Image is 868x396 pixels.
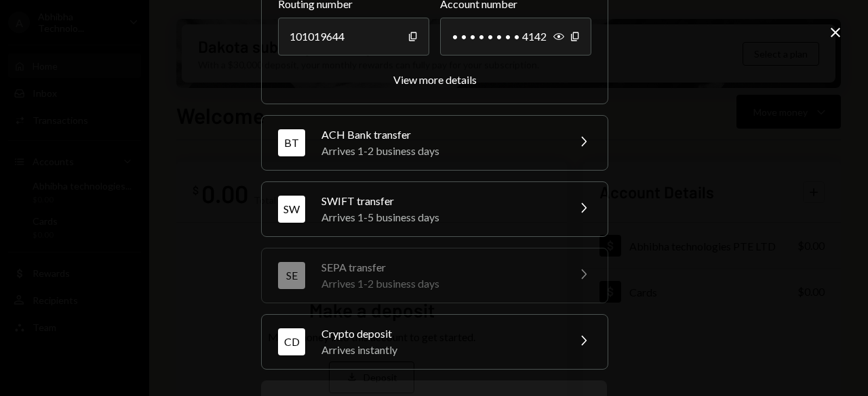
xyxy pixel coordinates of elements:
[278,196,305,223] div: SW
[262,315,608,369] button: CDCrypto depositArrives instantly
[278,262,305,289] div: SE
[321,193,559,209] div: SWIFT transfer
[321,342,559,358] div: Arrives instantly
[262,248,608,303] button: SESEPA transferArrives 1-2 business days
[278,18,429,56] div: 101019644
[262,182,608,236] button: SWSWIFT transferArrives 1-5 business days
[262,116,608,170] button: BTACH Bank transferArrives 1-2 business days
[440,18,591,56] div: • • • • • • • • 4142
[321,143,559,159] div: Arrives 1-2 business days
[321,259,559,276] div: SEPA transfer
[321,276,559,292] div: Arrives 1-2 business days
[321,209,559,225] div: Arrives 1-5 business days
[321,326,559,342] div: Crypto deposit
[278,129,305,156] div: BT
[321,127,559,143] div: ACH Bank transfer
[278,328,305,355] div: CD
[393,73,477,86] div: View more details
[393,73,477,87] button: View more details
